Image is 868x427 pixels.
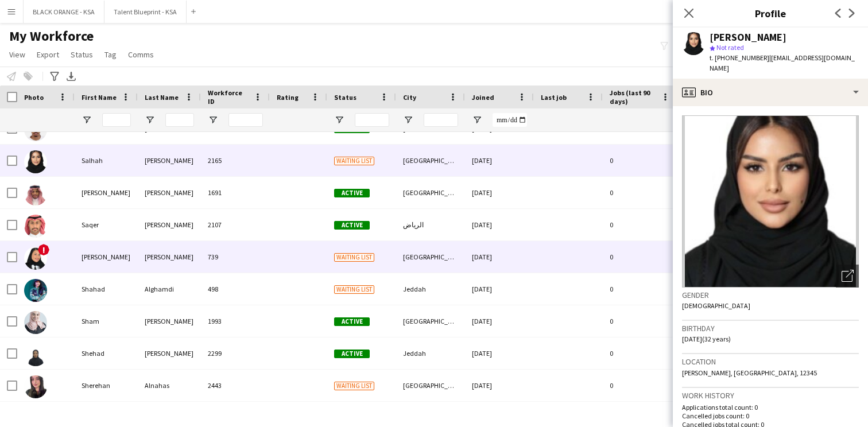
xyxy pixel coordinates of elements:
div: [DATE] [465,305,534,337]
div: 1993 [201,305,270,337]
button: Open Filter Menu [208,115,218,125]
div: [DATE] [465,145,534,176]
div: 0 [603,145,677,176]
div: Open photos pop-in [836,265,859,288]
span: [PERSON_NAME], [GEOGRAPHIC_DATA], 12345 [682,368,817,377]
span: My Workforce [9,28,94,45]
span: Waiting list [334,285,374,294]
div: [PERSON_NAME] [138,145,201,176]
span: City [403,93,416,102]
a: Tag [100,47,121,62]
div: [DATE] [465,273,534,305]
span: First Name [82,93,117,102]
span: Not rated [716,43,744,52]
div: 0 [603,273,677,305]
span: t. [PHONE_NUMBER] [710,53,769,62]
div: 2165 [201,145,270,176]
div: [PERSON_NAME] [75,177,138,208]
div: 0 [603,209,677,240]
span: Waiting list [334,157,374,165]
button: Open Filter Menu [403,115,413,125]
div: [GEOGRAPHIC_DATA] [396,145,465,176]
span: View [9,49,25,60]
input: Workforce ID Filter Input [228,113,263,127]
span: Export [37,49,59,60]
div: [GEOGRAPHIC_DATA] [396,177,465,208]
img: Salhah Alissa [24,150,47,173]
div: [DATE] [465,177,534,208]
div: [GEOGRAPHIC_DATA] [396,305,465,337]
span: Status [71,49,93,60]
button: Open Filter Menu [334,115,344,125]
div: Alnahas [138,370,201,401]
div: 2299 [201,337,270,369]
img: Saqer Abdullah [24,215,47,238]
app-action-btn: Export XLSX [64,69,78,83]
img: Sara Abduallah Albeloshi [24,247,47,270]
span: Joined [472,93,494,102]
div: [PERSON_NAME] [138,241,201,273]
a: View [5,47,30,62]
input: City Filter Input [424,113,458,127]
div: [GEOGRAPHIC_DATA] [396,370,465,401]
div: الرياض [396,209,465,240]
div: 2443 [201,370,270,401]
input: First Name Filter Input [102,113,131,127]
div: Salhah [75,145,138,176]
span: [DATE] (32 years) [682,335,731,343]
span: Tag [104,49,117,60]
div: Jeddah [396,273,465,305]
input: Status Filter Input [355,113,389,127]
span: Comms [128,49,154,60]
button: BLACK ORANGE - KSA [24,1,104,23]
span: | [EMAIL_ADDRESS][DOMAIN_NAME] [710,53,855,72]
div: Jeddah [396,337,465,369]
span: Waiting list [334,382,374,390]
div: 1691 [201,177,270,208]
h3: Location [682,356,859,367]
button: Open Filter Menu [145,115,155,125]
div: 0 [603,370,677,401]
a: Status [66,47,98,62]
input: Last Name Filter Input [165,113,194,127]
span: Waiting list [334,253,374,262]
div: [PERSON_NAME] [138,209,201,240]
div: [GEOGRAPHIC_DATA] [396,241,465,273]
img: Salman Shanini [24,183,47,205]
p: Cancelled jobs count: 0 [682,412,859,420]
div: 2107 [201,209,270,240]
div: 0 [603,177,677,208]
button: Open Filter Menu [472,115,482,125]
div: 0 [603,305,677,337]
div: Alghamdi [138,273,201,305]
div: Bio [673,79,868,106]
img: Shehad Ibrahim [24,343,47,366]
div: [DATE] [465,370,534,401]
div: Shahad [75,273,138,305]
img: Shahad Alghamdi [24,279,47,302]
span: Active [334,317,370,326]
span: Active [334,221,370,230]
span: Active [334,189,370,197]
div: [PERSON_NAME] [138,305,201,337]
img: Crew avatar or photo [682,115,859,288]
div: [DATE] [465,241,534,273]
a: Export [32,47,64,62]
span: [DEMOGRAPHIC_DATA] [682,301,750,310]
div: 739 [201,241,270,273]
div: [PERSON_NAME] [710,32,786,42]
a: Comms [123,47,158,62]
span: Jobs (last 90 days) [610,88,657,106]
span: Photo [24,93,44,102]
div: Sherehan [75,370,138,401]
div: [DATE] [465,337,534,369]
div: Shehad [75,337,138,369]
p: Applications total count: 0 [682,403,859,412]
div: Saqer [75,209,138,240]
span: ! [38,244,49,255]
span: Rating [277,93,299,102]
div: [DATE] [465,209,534,240]
h3: Birthday [682,323,859,333]
button: Open Filter Menu [82,115,92,125]
img: Sham Almaghrabi [24,311,47,334]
